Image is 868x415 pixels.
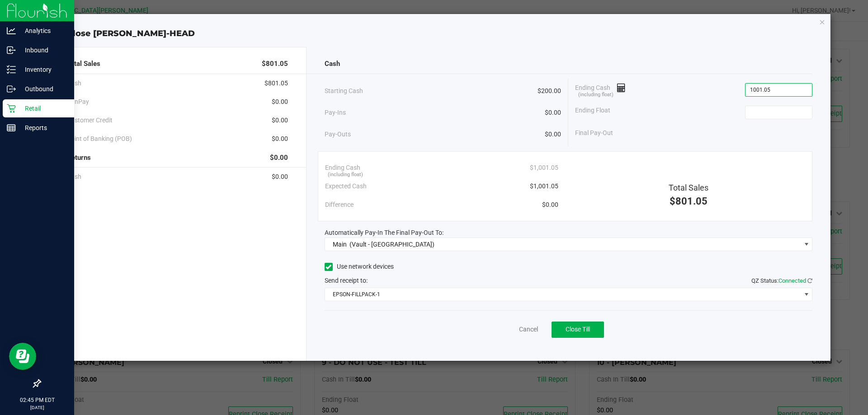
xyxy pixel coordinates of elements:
[751,277,812,284] span: QZ Status:
[325,130,351,139] span: Pay-Outs
[325,182,367,191] span: Expected Cash
[333,241,347,248] span: Main
[16,45,70,56] p: Inbound
[67,59,100,69] span: Total Sales
[552,322,604,338] button: Close Till
[16,103,70,114] p: Retail
[272,172,288,182] span: $0.00
[272,116,288,125] span: $0.00
[578,91,613,99] span: (including float)
[575,128,613,138] span: Final Pay-Out
[575,83,626,97] span: Ending Cash
[542,200,558,210] span: $0.00
[16,25,70,36] p: Analytics
[530,182,558,191] span: $1,001.05
[264,79,288,88] span: $801.05
[325,277,368,284] span: Send receipt to:
[530,163,558,173] span: $1,001.05
[7,84,16,93] inline-svg: Outbound
[16,122,70,133] p: Reports
[4,396,70,404] p: 02:45 PM EDT
[4,404,70,411] p: [DATE]
[16,84,70,94] p: Outbound
[545,130,561,139] span: $0.00
[778,277,806,284] span: Connected
[67,116,113,125] span: Customer Credit
[670,196,708,207] span: $801.05
[328,171,363,179] span: (including float)
[519,325,538,334] a: Cancel
[545,108,561,117] span: $0.00
[16,64,70,75] p: Inventory
[349,241,434,248] span: (Vault - [GEOGRAPHIC_DATA])
[270,153,288,163] span: $0.00
[9,343,36,370] iframe: Resource center
[44,28,831,40] div: Close [PERSON_NAME]-HEAD
[7,26,16,35] inline-svg: Analytics
[7,123,16,132] inline-svg: Reports
[7,46,16,55] inline-svg: Inbound
[325,108,346,117] span: Pay-Ins
[262,59,288,69] span: $801.05
[538,86,561,96] span: $200.00
[272,134,288,144] span: $0.00
[325,288,801,301] span: EPSON-FILLPACK-1
[325,59,340,69] span: Cash
[325,229,443,236] span: Automatically Pay-In The Final Pay-Out To:
[566,326,590,333] span: Close Till
[67,97,89,107] span: CanPay
[325,200,354,210] span: Difference
[7,104,16,113] inline-svg: Retail
[67,148,288,168] div: Returns
[7,65,16,74] inline-svg: Inventory
[325,262,394,271] label: Use network devices
[325,163,360,173] span: Ending Cash
[272,97,288,107] span: $0.00
[575,106,610,119] span: Ending Float
[669,183,708,192] span: Total Sales
[325,86,363,96] span: Starting Cash
[67,134,132,144] span: Point of Banking (POB)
